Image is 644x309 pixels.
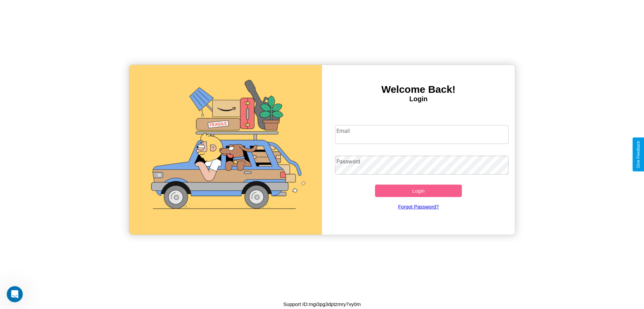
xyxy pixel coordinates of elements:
h3: Welcome Back! [322,84,515,95]
a: Forgot Password? [332,197,505,216]
button: Login [375,185,462,197]
p: Support ID: mgi3pg3dptzmry7vy0m [283,300,361,309]
div: Give Feedback [636,141,641,168]
h4: Login [322,95,515,103]
iframe: Intercom live chat [7,286,23,302]
img: gif [129,65,322,235]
